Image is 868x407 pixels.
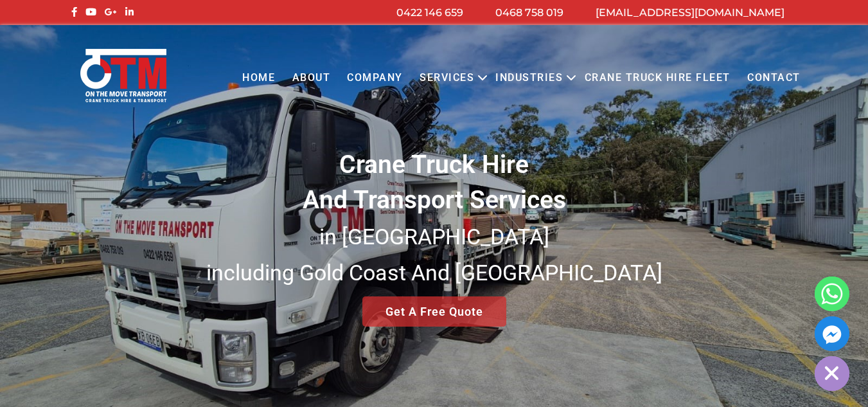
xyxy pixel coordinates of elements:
a: About [283,60,339,96]
a: Crane Truck Hire Fleet [576,60,738,96]
a: Whatsapp [815,276,849,311]
a: Industries [487,60,571,96]
small: in [GEOGRAPHIC_DATA] including Gold Coast And [GEOGRAPHIC_DATA] [206,224,662,285]
a: Facebook_Messenger [815,316,849,351]
a: 0422 146 659 [396,6,463,19]
a: Services [411,60,483,96]
a: COMPANY [339,60,411,96]
a: Get A Free Quote [362,296,506,327]
a: Home [234,60,283,96]
a: Contact [739,60,809,96]
a: [EMAIL_ADDRESS][DOMAIN_NAME] [596,6,784,19]
a: 0468 758 019 [495,6,563,19]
